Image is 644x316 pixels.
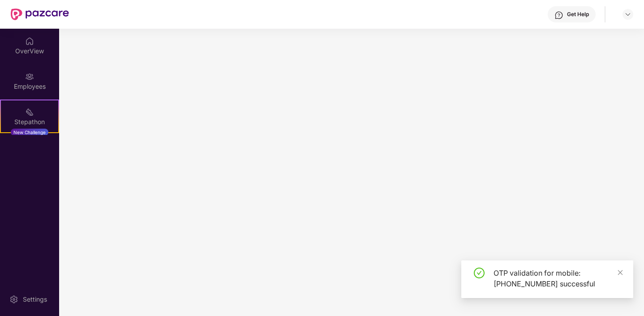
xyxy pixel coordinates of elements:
[9,295,18,304] img: svg+xml;base64,PHN2ZyBpZD0iU2V0dGluZy0yMHgyMCIgeG1sbnM9Imh0dHA6Ly93d3cudzMub3JnLzIwMDAvc3ZnIiB3aW...
[25,108,34,117] img: svg+xml;base64,PHN2ZyB4bWxucz0iaHR0cDovL3d3dy53My5vcmcvMjAwMC9zdmciIHdpZHRoPSIyMSIgaGVpZ2h0PSIyMC...
[554,11,563,20] img: svg+xml;base64,PHN2ZyBpZD0iSGVscC0zMngzMiIgeG1sbnM9Imh0dHA6Ly93d3cudzMub3JnLzIwMDAvc3ZnIiB3aWR0aD...
[494,268,623,289] div: OTP validation for mobile: [PHONE_NUMBER] successful
[567,11,589,18] div: Get Help
[25,37,34,46] img: svg+xml;base64,PHN2ZyBpZD0iSG9tZSIgeG1sbnM9Imh0dHA6Ly93d3cudzMub3JnLzIwMDAvc3ZnIiB3aWR0aD0iMjAiIG...
[624,11,631,18] img: svg+xml;base64,PHN2ZyBpZD0iRHJvcGRvd24tMzJ4MzIiIHhtbG5zPSJodHRwOi8vd3d3LnczLm9yZy8yMDAwL3N2ZyIgd2...
[11,9,69,20] img: New Pazcare Logo
[20,295,50,304] div: Settings
[617,269,623,276] span: close
[474,268,485,278] span: check-circle
[1,117,58,126] div: Stepathon
[11,129,48,136] div: New Challenge
[25,72,34,81] img: svg+xml;base64,PHN2ZyBpZD0iRW1wbG95ZWVzIiB4bWxucz0iaHR0cDovL3d3dy53My5vcmcvMjAwMC9zdmciIHdpZHRoPS...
